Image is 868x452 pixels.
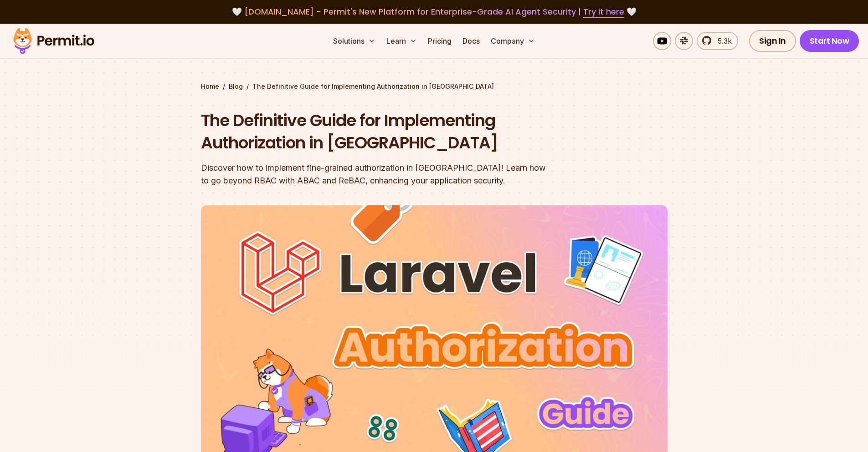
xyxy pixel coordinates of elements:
a: Try it here [583,6,624,18]
button: Company [487,32,539,50]
a: Blog [229,82,243,91]
a: Home [201,82,219,91]
a: 5.3k [697,32,738,50]
div: Discover how to implement fine-grained authorization in [GEOGRAPHIC_DATA]! Learn how to go beyond... [201,162,551,187]
a: Sign In [749,30,796,52]
span: [DOMAIN_NAME] - Permit's New Platform for Enterprise-Grade AI Agent Security | [244,6,624,17]
a: Pricing [424,32,455,50]
div: 🤍 🤍 [22,5,846,18]
button: Learn [383,32,421,50]
div: / / [201,82,668,91]
span: 5.3k [712,36,732,46]
img: Permit logo [9,25,98,56]
a: Start Now [800,30,859,52]
button: Solutions [329,32,379,50]
h1: The Definitive Guide for Implementing Authorization in [GEOGRAPHIC_DATA] [201,109,551,154]
a: Docs [459,32,483,50]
